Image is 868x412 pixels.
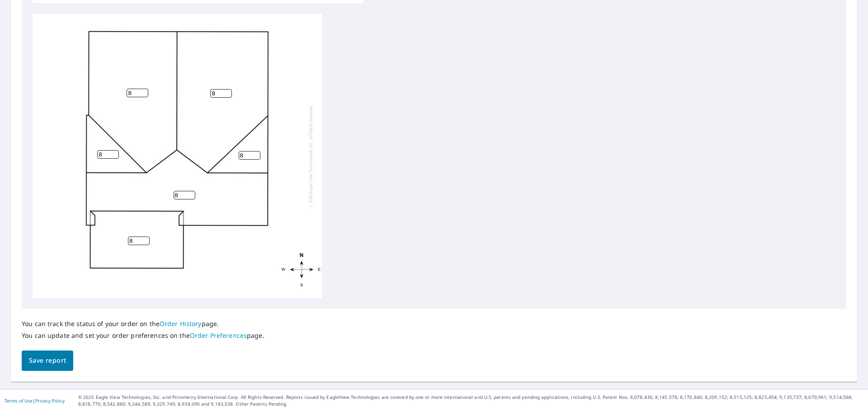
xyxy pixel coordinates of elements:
p: You can track the status of your order on the page. [22,320,264,328]
a: Privacy Policy [35,398,65,404]
button: Save report [22,350,73,371]
a: Order Preferences [190,331,247,340]
a: Terms of Use [5,398,33,404]
p: © 2025 Eagle View Technologies, Inc. and Pictometry International Corp. All Rights Reserved. Repo... [78,394,863,407]
p: | [5,398,65,403]
p: You can update and set your order preferences on the page. [22,331,264,340]
a: Order History [160,319,202,328]
span: Save report [29,355,66,366]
